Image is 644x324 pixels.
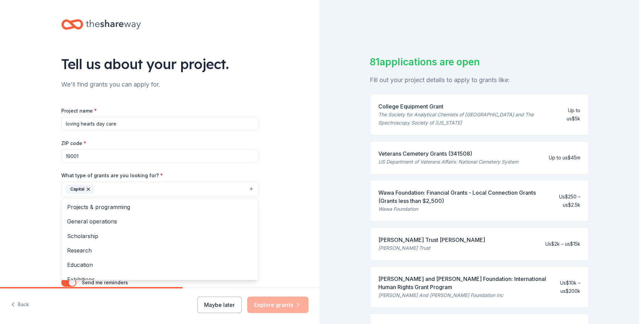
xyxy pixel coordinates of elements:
div: Capital [61,198,258,280]
span: Scholarship [67,232,253,241]
button: Capital [61,182,258,197]
span: Exhibitions [67,275,253,284]
span: Research [67,246,253,255]
span: Education [67,260,253,269]
span: Projects & programming [67,203,253,211]
div: Capital [66,185,94,194]
span: General operations [67,217,253,226]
